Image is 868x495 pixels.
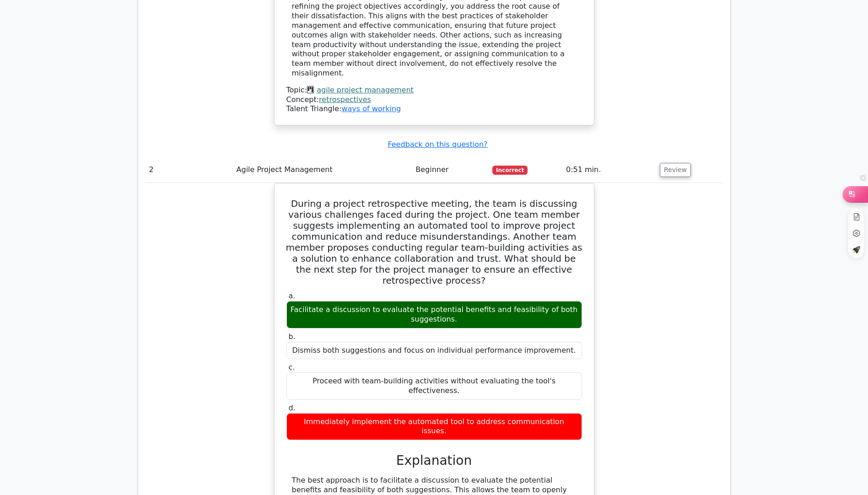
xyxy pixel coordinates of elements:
div: Facilitate a discussion to evaluate the potential benefits and feasibility of both suggestions. [286,301,582,328]
h5: During a project retrospective meeting, the team is discussing various challenges faced during th... [286,198,583,286]
a: retrospectives [319,95,371,104]
span: Incorrect [492,166,528,175]
h3: Explanation [292,453,577,468]
span: a. [289,291,296,300]
td: 2 [146,157,233,183]
div: Proceed with team-building activities without evaluating the tool's effectiveness. [286,372,582,400]
div: Immediately implement the automated tool to address communication issues. [286,413,582,441]
td: Beginner [412,157,489,183]
span: b. [289,332,296,341]
span: d. [289,404,296,412]
button: Review [660,163,691,177]
a: agile project management [317,86,414,94]
td: Agile Project Management [233,157,412,183]
td: 0:51 min. [562,157,656,183]
div: Dismiss both suggestions and focus on individual performance improvement. [286,342,582,360]
span: c. [289,363,295,371]
div: Concept: [286,95,582,105]
a: Feedback on this question? [388,140,487,149]
div: Talent Triangle: [286,86,582,114]
a: ways of working [341,104,401,113]
div: Topic: [286,86,582,95]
